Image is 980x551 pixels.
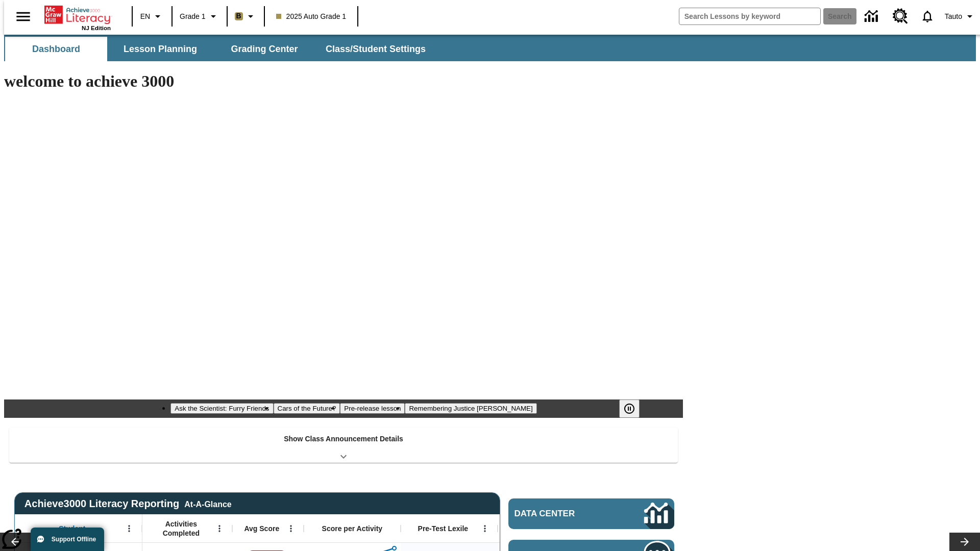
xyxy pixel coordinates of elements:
button: Lesson Planning [109,37,211,61]
button: Open Menu [283,521,299,536]
span: Achieve3000 Literacy Reporting [24,498,232,510]
div: SubNavbar [4,37,435,61]
div: Pause [619,399,650,418]
div: SubNavbar [4,35,976,61]
button: Open Menu [121,521,137,536]
p: Show Class Announcement Details [284,434,403,444]
button: Pause [619,399,640,418]
a: Resource Center, Will open in new tab [887,3,914,30]
button: Slide 2 Cars of the Future? [274,403,340,414]
a: Data Center [859,3,887,31]
span: Grade 1 [180,11,206,22]
span: Pre-Test Lexile [418,524,469,533]
button: Slide 1 Ask the Scientist: Furry Friends [170,403,273,414]
h1: welcome to achieve 3000 [4,72,683,91]
a: Notifications [914,3,941,30]
button: Open side menu [8,2,38,32]
button: Lesson carousel, Next [949,533,980,551]
span: Support Offline [52,536,96,543]
button: Support Offline [31,528,104,551]
button: Dashboard [5,37,107,61]
button: Slide 3 Pre-release lesson [340,403,405,414]
button: Language: EN, Select a language [136,7,168,26]
button: Grading Center [213,37,315,61]
button: Slide 4 Remembering Justice O'Connor [405,403,536,414]
button: Boost Class color is light brown. Change class color [231,7,261,26]
span: B [236,10,241,22]
span: Data Center [514,509,610,519]
button: Open Menu [212,521,227,536]
div: Show Class Announcement Details [9,428,678,463]
button: Class/Student Settings [317,37,434,61]
span: Avg Score [244,524,279,533]
button: Open Menu [477,521,493,536]
span: Activities Completed [148,519,215,538]
span: EN [140,11,150,22]
a: Data Center [508,498,674,529]
div: Home [44,4,111,31]
a: Home [44,5,111,25]
button: Grade: Grade 1, Select a grade [176,7,224,26]
input: search field [679,8,820,24]
span: Tauto [945,11,962,22]
button: Profile/Settings [941,7,980,26]
span: 2025 Auto Grade 1 [276,11,347,22]
span: NJ Edition [82,25,111,31]
span: Student [59,524,85,533]
div: At-A-Glance [184,498,231,509]
span: Score per Activity [322,524,383,533]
